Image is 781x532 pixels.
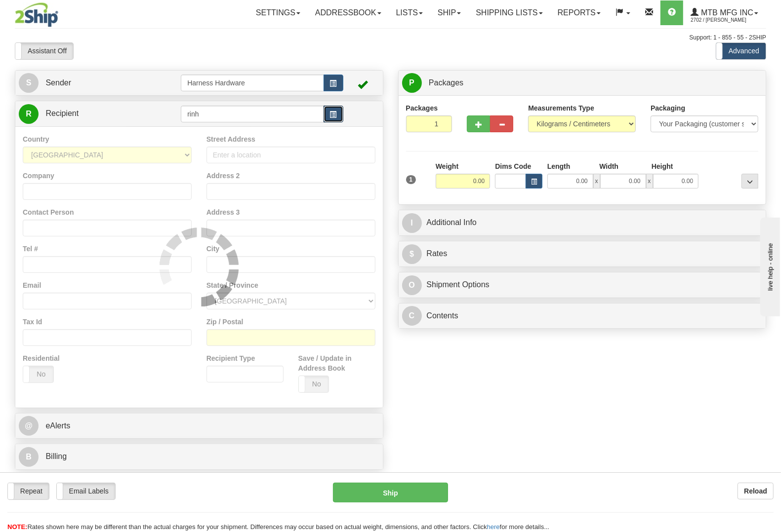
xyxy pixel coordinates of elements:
[19,104,39,124] span: R
[550,0,608,25] a: Reports
[547,161,571,171] label: Length
[402,73,763,93] a: P Packages
[7,523,27,531] span: NOTE:
[389,0,430,25] a: Lists
[436,161,458,171] label: Weight
[15,2,58,27] img: logo2702.jpg
[160,228,239,306] img: loader.gif
[308,0,389,25] a: Addressbook
[744,487,767,495] b: Reload
[402,275,763,295] a: OShipment Options
[402,73,422,93] span: P
[651,103,685,113] label: Packaging
[699,8,753,17] span: MTB MFG INC
[57,483,115,499] label: Email Labels
[652,161,673,171] label: Height
[181,106,324,122] input: Recipient Id
[402,306,763,326] a: CContents
[406,103,438,113] label: Packages
[599,161,618,171] label: Width
[528,103,594,113] label: Measurements Type
[45,452,67,460] span: Billing
[45,421,70,430] span: eAlerts
[8,483,49,499] label: Repeat
[15,43,73,59] label: Assistant Off
[758,216,780,316] iframe: chat widget
[19,73,181,93] a: S Sender
[19,416,379,436] a: @ eAlerts
[333,483,448,502] button: Ship
[487,523,500,531] a: here
[19,447,379,467] a: B Billing
[741,174,758,189] div: ...
[45,109,79,117] span: Recipient
[19,447,39,467] span: B
[402,213,763,233] a: IAdditional Info
[19,73,39,93] span: S
[45,78,71,87] span: Sender
[468,0,550,25] a: Shipping lists
[402,306,422,326] span: C
[248,0,308,25] a: Settings
[738,483,774,499] button: Reload
[429,78,463,87] span: Packages
[7,8,91,16] div: live help - online
[19,104,163,124] a: R Recipient
[430,0,468,25] a: Ship
[15,34,766,42] div: Support: 1 - 855 - 55 - 2SHIP
[683,0,766,25] a: MTB MFG INC 2702 / [PERSON_NAME]
[646,174,653,189] span: x
[402,244,422,264] span: $
[716,43,766,59] label: Advanced
[406,175,416,184] span: 1
[181,75,324,91] input: Sender Id
[19,416,39,436] span: @
[691,15,765,25] span: 2702 / [PERSON_NAME]
[402,213,422,233] span: I
[402,244,763,264] a: $Rates
[593,174,600,189] span: x
[495,161,531,171] label: Dims Code
[402,275,422,295] span: O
